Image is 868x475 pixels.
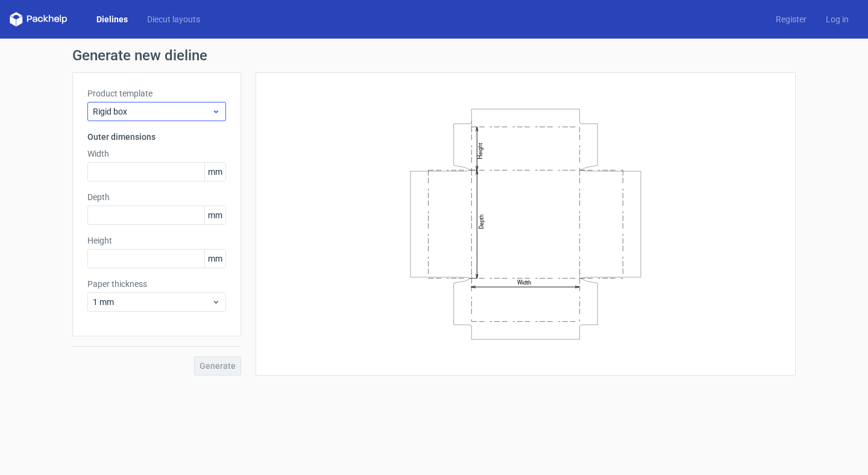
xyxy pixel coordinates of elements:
[477,142,483,159] text: Height
[87,13,137,25] a: Dielines
[93,105,212,118] span: Rigid box
[816,13,858,25] a: Log in
[766,13,816,25] a: Register
[87,191,226,203] label: Depth
[87,148,226,160] label: Width
[87,87,226,99] label: Product template
[204,250,225,268] span: mm
[204,163,225,181] span: mm
[87,278,226,290] label: Paper thickness
[93,296,212,308] span: 1 mm
[137,13,210,25] a: Diecut layouts
[204,206,225,224] span: mm
[87,234,226,247] label: Height
[87,131,226,143] h3: Outer dimensions
[478,214,485,228] text: Depth
[517,279,531,286] text: Width
[72,48,796,63] h1: Generate new dieline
